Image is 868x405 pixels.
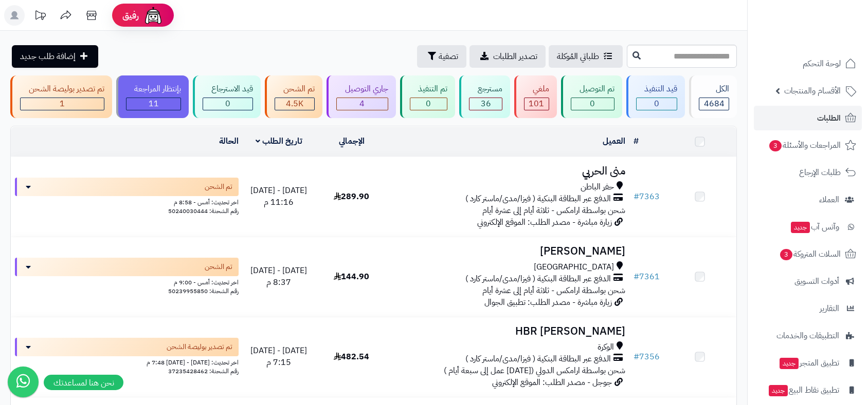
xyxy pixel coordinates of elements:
span: [DATE] - [DATE] 7:15 م [250,344,307,369]
span: رفيق [122,9,139,22]
span: رقم الشحنة: 37235428462 [168,367,239,376]
span: 482.54 [334,351,369,363]
a: # [634,135,639,147]
a: تم تصدير بوليصة الشحن 1 [8,75,114,118]
span: # [634,190,639,203]
div: تم التوصيل [571,83,614,95]
span: التطبيقات والخدمات [776,329,839,343]
h3: HBR [PERSON_NAME] [392,325,625,337]
span: 4.5K [286,98,303,110]
div: تم تصدير بوليصة الشحن [20,83,104,95]
span: تطبيق نقاط البيع [768,383,839,397]
a: #7356 [634,351,660,363]
div: اخر تحديث: أمس - 9:00 م [15,276,239,287]
span: # [634,351,639,363]
a: العميل [603,135,625,147]
div: 36 [469,98,502,110]
a: الطلبات [754,106,862,130]
div: تم التنفيذ [410,83,448,95]
a: وآتس آبجديد [754,215,862,239]
div: اخر تحديث: [DATE] - [DATE] 7:48 م [15,356,239,367]
a: تم الشحن 4.5K [263,75,324,118]
a: تم التنفيذ 0 [398,75,458,118]
span: تم تصدير بوليصة الشحن [167,342,232,352]
div: 0 [637,98,677,110]
a: الكل4684 [687,75,739,118]
a: مسترجع 36 [457,75,512,118]
a: الإجمالي [339,135,365,147]
a: طلبات الإرجاع [754,160,862,185]
div: 4530 [275,98,314,110]
span: 0 [654,98,659,110]
span: زيارة مباشرة - مصدر الطلب: الموقع الإلكتروني [477,216,612,228]
div: بإنتظار المراجعة [126,83,182,95]
div: قيد التنفيذ [636,83,678,95]
div: 101 [525,98,549,110]
span: الدفع عبر البطاقة البنكية ( فيزا/مدى/ماستر كارد ) [465,273,611,285]
span: [GEOGRAPHIC_DATA] [534,261,614,273]
span: 144.90 [334,271,369,283]
span: الطلبات [817,111,841,125]
span: رقم الشحنة: 50239955850 [168,286,239,296]
span: العملاء [819,192,839,207]
span: 1 [60,98,65,110]
a: السلات المتروكة3 [754,242,862,266]
div: الكل [699,83,729,95]
span: 11 [149,98,159,110]
a: #7361 [634,271,660,283]
span: 101 [529,98,544,110]
a: التقارير [754,296,862,321]
a: قيد التنفيذ 0 [624,75,688,118]
span: 36 [481,98,491,110]
a: جاري التوصيل 4 [324,75,398,118]
span: تصفية [439,50,458,63]
span: جديد [769,385,788,396]
span: إضافة طلب جديد [20,50,76,63]
h3: منى الحربي [392,165,625,177]
span: الدفع عبر البطاقة البنكية ( فيزا/مدى/ماستر كارد ) [465,193,611,205]
span: 0 [225,98,230,110]
a: أدوات التسويق [754,269,862,294]
span: السلات المتروكة [779,247,841,261]
img: logo-2.png [798,29,858,50]
span: 0 [426,98,431,110]
span: شحن بواسطة ارامكس الدولي ([DATE] عمل إلى سبعة أيام ) [444,364,625,377]
a: إضافة طلب جديد [12,45,98,68]
div: 4 [337,98,388,110]
span: رقم الشحنة: 50240030444 [168,206,239,216]
span: شحن بواسطة ارامكس - ثلاثة أيام إلى عشرة أيام [482,284,625,297]
span: 3 [780,249,792,260]
span: 4684 [704,98,725,110]
a: الحالة [219,135,239,147]
span: طلباتي المُوكلة [557,50,599,63]
span: تصدير الطلبات [493,50,537,63]
div: جاري التوصيل [336,83,388,95]
a: بإنتظار المراجعة 11 [114,75,191,118]
span: شحن بواسطة ارامكس - ثلاثة أيام إلى عشرة أيام [482,204,625,217]
a: تم التوصيل 0 [559,75,624,118]
div: قيد الاسترجاع [203,83,253,95]
a: طلباتي المُوكلة [549,45,623,68]
a: تطبيق المتجرجديد [754,351,862,375]
span: جديد [780,358,799,369]
span: التقارير [820,301,839,316]
img: ai-face.png [143,5,164,26]
a: قيد الاسترجاع 0 [191,75,263,118]
h3: [PERSON_NAME] [392,245,625,257]
a: المراجعات والأسئلة3 [754,133,862,158]
div: 0 [571,98,614,110]
div: اخر تحديث: أمس - 8:58 م [15,196,239,207]
div: 1 [21,98,104,110]
a: تاريخ الطلب [256,135,302,147]
span: 289.90 [334,190,369,203]
span: حفر الباطن [581,181,614,193]
span: المراجعات والأسئلة [768,138,841,152]
span: 4 [359,98,365,110]
div: تم الشحن [275,83,315,95]
a: تطبيق نقاط البيعجديد [754,378,862,402]
span: طلبات الإرجاع [799,165,841,180]
a: التطبيقات والخدمات [754,323,862,348]
a: لوحة التحكم [754,51,862,76]
span: أدوات التسويق [794,274,839,288]
div: ملغي [524,83,549,95]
